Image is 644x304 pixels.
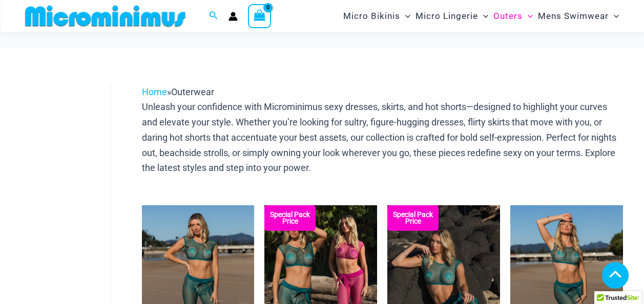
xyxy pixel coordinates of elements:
a: View Shopping Cart, empty [248,4,272,28]
span: » [142,86,214,97]
span: Micro Lingerie [416,3,478,29]
a: Micro LingerieMenu ToggleMenu Toggle [413,3,491,29]
img: MM SHOP LOGO FLAT [21,5,190,28]
a: Mens SwimwearMenu ToggleMenu Toggle [535,3,621,29]
span: Mens Swimwear [538,3,609,29]
span: Outerwear [171,86,214,97]
span: Menu Toggle [400,3,410,29]
p: Unleash your confidence with Microminimus sexy dresses, skirts, and hot shorts—designed to highli... [142,99,623,176]
span: Micro Bikinis [343,3,400,29]
a: Account icon link [228,12,238,21]
b: Special Pack Price [387,211,439,225]
a: OutersMenu ToggleMenu Toggle [491,3,535,29]
a: Search icon link [209,10,218,23]
iframe: TrustedSite Certified [26,76,118,281]
span: Outers [493,3,523,29]
span: Menu Toggle [523,3,533,29]
nav: Site Navigation [339,2,624,31]
span: Menu Toggle [609,3,619,29]
a: Micro BikinisMenu ToggleMenu Toggle [341,3,413,29]
b: Special Pack Price [264,211,316,225]
span: Menu Toggle [478,3,488,29]
a: Home [142,86,167,97]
